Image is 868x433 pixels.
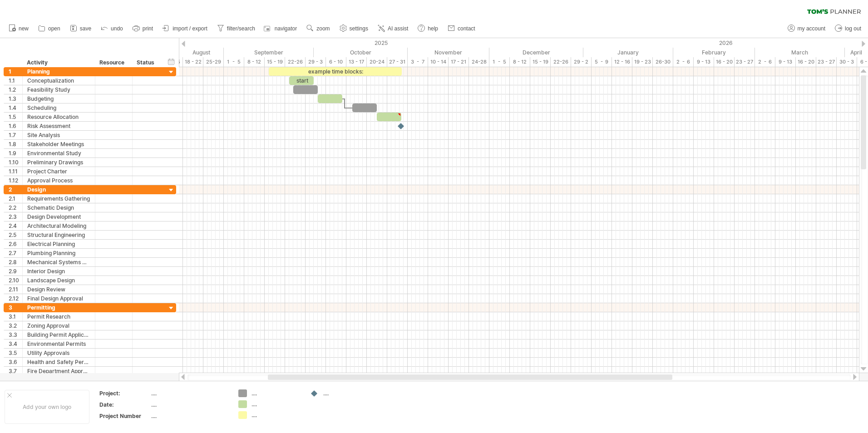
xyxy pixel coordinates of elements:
div: Health and Safety Permits [27,358,90,366]
div: .... [151,412,227,420]
a: AI assist [375,23,411,34]
div: 22-26 [285,57,306,67]
span: AI assist [388,25,408,32]
div: 1.1 [9,76,22,85]
div: Fire Department Approval [27,367,90,375]
div: 19 - 23 [632,57,653,67]
div: .... [151,401,227,408]
span: contact [458,25,475,32]
div: 17 - 21 [449,57,469,67]
div: Permit Research [27,312,90,321]
div: 1.2 [9,85,22,94]
div: 23 - 27 [816,57,837,67]
div: 2 - 6 [673,57,694,67]
div: 2.2 [9,203,22,212]
span: navigator [275,25,297,32]
div: 16 - 20 [796,57,816,67]
div: November 2025 [408,48,489,57]
div: Project: [99,389,149,397]
div: Date: [99,401,149,408]
div: 2.12 [9,294,22,303]
div: 1.12 [9,176,22,185]
div: Feasibility Study [27,85,90,94]
div: 2 [9,185,22,194]
div: 9 - 13 [694,57,714,67]
div: Environmental Study [27,149,90,157]
div: September 2025 [224,48,314,57]
span: my account [798,25,825,32]
div: 2.6 [9,240,22,248]
div: Preliminary Drawings [27,158,90,167]
div: .... [252,400,301,408]
div: Risk Assessment [27,122,90,130]
div: 1 - 5 [489,57,510,67]
div: 24-28 [469,57,489,67]
div: 1.4 [9,103,22,112]
div: 18 - 22 [183,57,203,67]
div: Environmental Permits [27,340,90,348]
div: 2.4 [9,221,22,230]
span: undo [111,25,123,32]
div: Scheduling [27,103,90,112]
div: 3.2 [9,321,22,330]
div: Design Review [27,285,90,294]
a: save [68,23,94,34]
div: Structural Engineering [27,231,90,239]
div: 8 - 12 [244,57,265,67]
div: Zoning Approval [27,321,90,330]
div: January 2026 [583,48,673,57]
div: 1 - 5 [224,57,244,67]
div: 15 - 19 [265,57,285,67]
div: 15 - 19 [530,57,551,67]
a: undo [99,23,126,34]
div: 27 - 31 [387,57,408,67]
div: 16 - 20 [714,57,735,67]
div: 26-30 [653,57,673,67]
div: 3.7 [9,367,22,375]
div: 1.3 [9,94,22,103]
div: 1.10 [9,158,22,167]
div: 1.8 [9,140,22,148]
span: save [80,25,91,32]
div: 30 - 3 [837,57,857,67]
div: 2.11 [9,285,22,294]
div: August 2025 [138,48,224,57]
div: Resource [99,58,127,67]
div: 3.4 [9,340,22,348]
div: 29 - 3 [306,57,326,67]
a: new [6,23,31,34]
div: Requirements Gathering [27,194,90,203]
div: 1.11 [9,167,22,176]
div: 29 - 2 [571,57,592,67]
div: 1.5 [9,113,22,121]
a: import / export [160,23,210,34]
div: 1.9 [9,149,22,157]
a: filter/search [215,23,258,34]
div: Approval Process [27,176,90,185]
div: 2 - 6 [755,57,775,67]
span: log out [845,25,861,32]
div: Add your own logo [5,390,89,424]
div: 10 - 14 [428,57,449,67]
div: 1.6 [9,122,22,130]
span: print [143,25,153,32]
div: 3 [9,303,22,312]
div: Final Design Approval [27,294,90,303]
div: Plumbing Planning [27,249,90,257]
div: 9 - 13 [775,57,796,67]
div: Interior Design [27,267,90,276]
div: 5 - 9 [592,57,612,67]
div: Electrical Planning [27,240,90,248]
a: open [36,23,63,34]
div: 2.9 [9,267,22,276]
div: 2.8 [9,258,22,266]
div: .... [151,389,227,397]
div: 2.10 [9,276,22,285]
div: 3.3 [9,330,22,339]
div: 2.5 [9,231,22,239]
div: October 2025 [314,48,408,57]
a: settings [337,23,371,34]
div: Utility Approvals [27,349,90,357]
div: Status [137,58,157,67]
div: Building Permit Application [27,330,90,339]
